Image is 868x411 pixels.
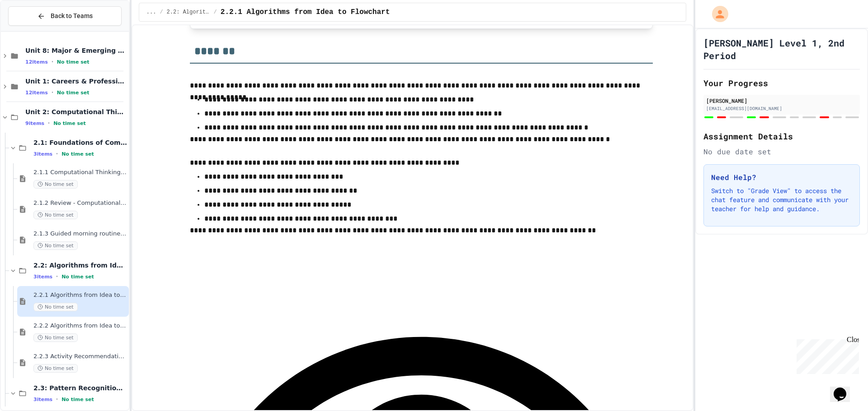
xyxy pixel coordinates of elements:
[711,186,852,213] p: Switch to "Grade View" to access the chat feature and communicate with your teacher for help and ...
[33,199,127,207] span: 2.1.2 Review - Computational Thinking and Problem Solving
[167,9,210,16] span: 2.2: Algorithms from Idea to Flowchart
[33,211,78,219] span: No time set
[703,37,860,62] h1: [PERSON_NAME] Level 1, 2nd Period
[33,139,127,147] span: 2.1: Foundations of Computational Thinking
[146,9,156,16] span: ...
[57,59,90,65] span: No time set
[51,11,93,21] span: Back to Teams
[33,241,78,250] span: No time set
[25,108,127,116] span: Unit 2: Computational Thinking & Problem-Solving
[25,46,127,55] span: Unit 8: Major & Emerging Technologies
[25,120,44,126] span: 9 items
[33,322,127,330] span: 2.2.2 Algorithms from Idea to Flowchart - Review
[33,230,127,238] span: 2.1.3 Guided morning routine flowchart
[56,273,58,280] span: •
[33,291,127,299] span: 2.2.1 Algorithms from Idea to Flowchart
[33,397,52,402] span: 3 items
[25,90,48,96] span: 12 items
[4,4,62,57] div: Chat with us now!Close
[706,97,857,105] div: [PERSON_NAME]
[830,375,859,402] iframe: chat widget
[33,180,78,189] span: No time set
[160,9,163,16] span: /
[25,59,48,65] span: 12 items
[52,58,53,65] span: •
[33,364,78,373] span: No time set
[25,77,127,85] span: Unit 1: Careers & Professionalism
[703,130,860,143] h2: Assignment Details
[33,353,127,360] span: 2.2.3 Activity Recommendation Algorithm
[53,120,86,126] span: No time set
[793,336,859,374] iframe: chat widget
[56,396,58,403] span: •
[48,120,50,127] span: •
[703,146,860,157] div: No due date set
[61,397,94,402] span: No time set
[33,384,127,392] span: 2.3: Pattern Recognition & Decomposition
[33,303,78,311] span: No time set
[706,105,857,112] div: [EMAIL_ADDRESS][DOMAIN_NAME]
[214,9,217,16] span: /
[33,333,78,342] span: No time set
[56,150,58,157] span: •
[61,151,94,157] span: No time set
[33,169,127,176] span: 2.1.1 Computational Thinking and Problem Solving
[57,90,90,96] span: No time set
[33,151,52,157] span: 3 items
[52,89,53,96] span: •
[61,274,94,280] span: No time set
[703,77,860,89] h2: Your Progress
[8,6,122,26] button: Back to Teams
[703,4,731,24] div: My Account
[33,261,127,269] span: 2.2: Algorithms from Idea to Flowchart
[711,172,852,183] h3: Need Help?
[33,274,52,280] span: 3 items
[221,7,390,18] span: 2.2.1 Algorithms from Idea to Flowchart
